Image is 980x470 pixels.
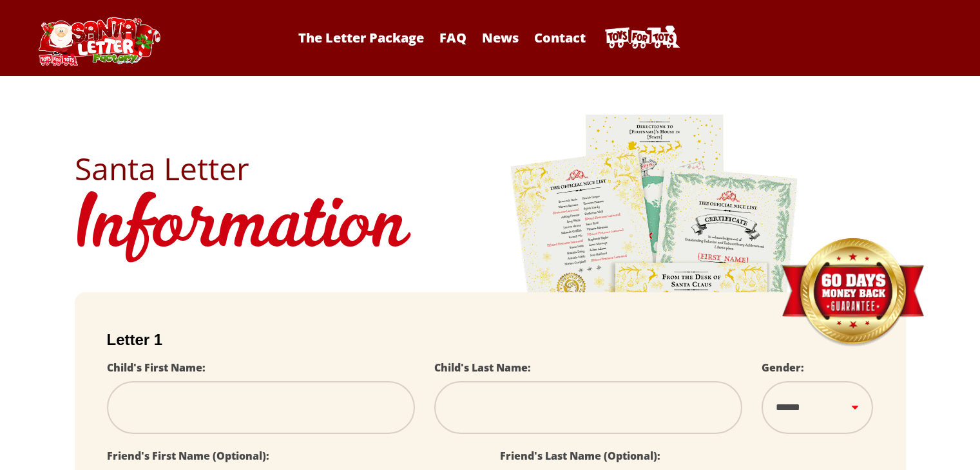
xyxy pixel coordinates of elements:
img: Santa Letter Logo [34,17,163,66]
a: FAQ [433,29,473,46]
label: Child's Last Name: [434,361,531,375]
h2: Letter 1 [107,331,874,349]
a: Contact [528,29,592,46]
label: Friend's First Name (Optional): [107,449,269,463]
img: Money Back Guarantee [780,238,925,348]
label: Child's First Name: [107,361,206,375]
label: Gender: [762,361,804,375]
h1: Information [75,184,906,273]
a: The Letter Package [292,29,430,46]
label: Friend's Last Name (Optional): [500,449,660,463]
h2: Santa Letter [75,153,906,184]
a: News [476,29,525,46]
